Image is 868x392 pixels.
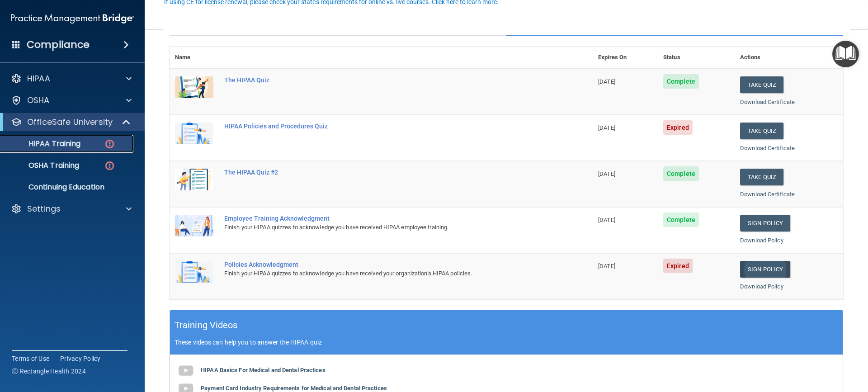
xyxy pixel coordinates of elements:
span: Complete [663,74,699,89]
a: Sign Policy [740,261,790,278]
span: Complete [663,213,699,227]
a: Privacy Policy [60,354,101,363]
img: PMB logo [11,9,134,28]
img: danger-circle.6113f641.png [104,138,115,150]
button: Take Quiz [740,169,783,185]
span: Expired [663,259,693,273]
a: Download Policy [740,237,783,244]
th: Status [658,47,735,69]
div: Finish your HIPAA quizzes to acknowledge you have received HIPAA employee training. [224,222,547,233]
div: The HIPAA Quiz #2 [224,169,547,176]
iframe: Drift Widget Chat Controller [712,328,857,364]
div: HIPAA Policies and Procedures Quiz [224,123,547,130]
a: Download Certificate [740,99,795,105]
b: HIPAA Basics For Medical and Dental Practices [201,367,325,373]
span: Expired [663,120,693,135]
p: HIPAA Training [6,139,80,148]
span: Ⓒ Rectangle Health 2024 [12,367,86,376]
span: [DATE] [598,124,615,131]
span: [DATE] [598,217,615,223]
p: Settings [27,203,61,214]
div: Policies Acknowledgment [224,261,547,268]
a: Terms of Use [12,354,49,363]
span: [DATE] [598,170,615,177]
div: Finish your HIPAA quizzes to acknowledge you have received your organization’s HIPAA policies. [224,268,547,279]
img: gray_youtube_icon.38fcd6cc.png [177,362,195,380]
p: OSHA Training [6,161,79,170]
p: Continuing Education [6,183,129,192]
p: OSHA [27,95,50,106]
th: Expires On [593,47,658,69]
span: Complete [663,166,699,181]
p: OfficeSafe University [27,117,113,128]
div: Employee Training Acknowledgment [224,215,547,222]
button: Take Quiz [740,76,783,93]
a: OSHA [11,95,132,106]
h5: Training Videos [175,317,238,333]
p: HIPAA [27,73,50,84]
h4: Compliance [27,38,90,51]
p: These videos can help you to answer the HIPAA quiz [175,339,838,346]
a: Sign Policy [740,215,790,231]
a: Settings [11,203,132,214]
a: Download Certificate [740,145,795,151]
a: HIPAA [11,73,132,84]
a: Download Policy [740,283,783,290]
button: Open Resource Center [832,41,859,67]
span: [DATE] [598,263,615,269]
img: danger-circle.6113f641.png [104,160,115,171]
th: Actions [735,47,843,69]
button: Take Quiz [740,123,783,139]
b: Payment Card Industry Requirements for Medical and Dental Practices [201,385,387,392]
div: The HIPAA Quiz [224,76,547,84]
a: Download Certificate [740,191,795,198]
th: Name [170,47,219,69]
span: [DATE] [598,78,615,85]
a: OfficeSafe University [11,117,131,128]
